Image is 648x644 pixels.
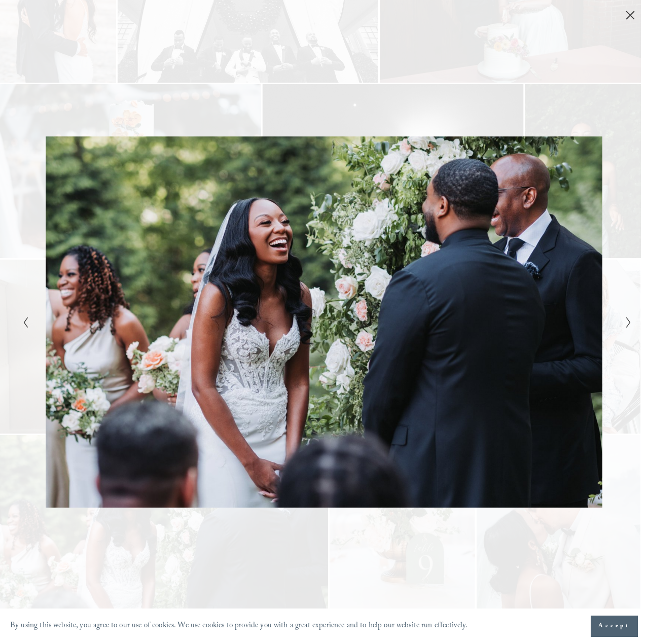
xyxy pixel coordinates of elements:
button: Close [622,10,638,21]
button: Next Slide [622,316,629,328]
span: Accept [598,621,630,631]
button: Previous Slide [19,316,26,328]
button: Accept [591,616,638,637]
p: By using this website, you agree to our use of cookies. We use cookies to provide you with a grea... [10,619,468,634]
